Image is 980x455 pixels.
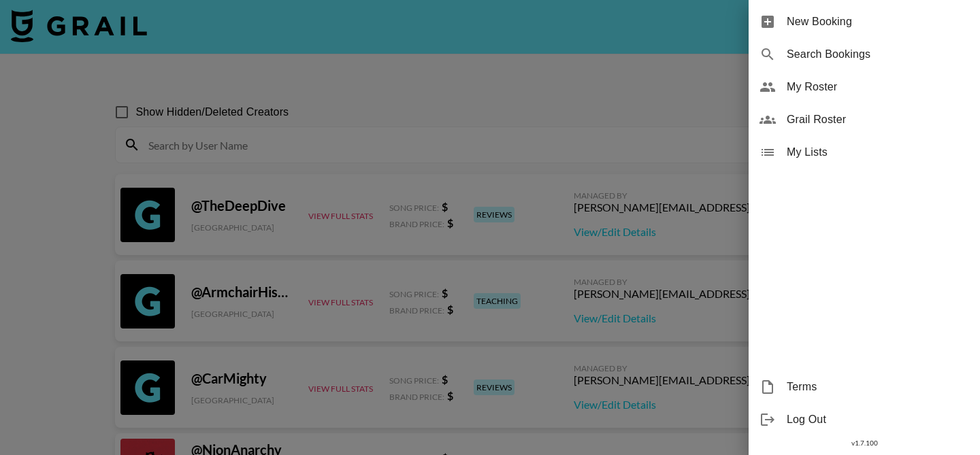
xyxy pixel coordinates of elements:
[749,71,980,103] div: My Roster
[787,112,969,128] span: Grail Roster
[749,371,980,403] div: Terms
[749,103,980,136] div: Grail Roster
[749,136,980,169] div: My Lists
[787,46,969,63] span: Search Bookings
[749,436,980,450] div: v 1.7.100
[787,144,969,161] span: My Lists
[749,403,980,436] div: Log Out
[787,411,969,428] span: Log Out
[787,14,969,30] span: New Booking
[749,38,980,71] div: Search Bookings
[787,379,969,395] span: Terms
[787,79,969,95] span: My Roster
[749,5,980,38] div: New Booking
